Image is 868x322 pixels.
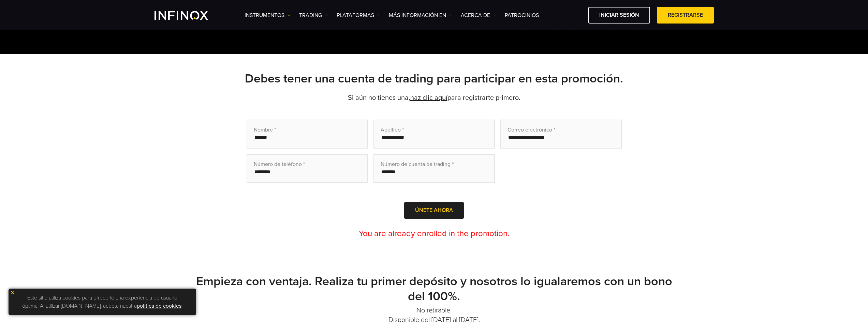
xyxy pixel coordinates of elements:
a: Iniciar sesión [588,7,650,24]
button: Únete ahora [404,202,464,219]
span: You are already enrolled in the promotion. [359,229,510,239]
a: INFINOX Logo [155,11,224,20]
a: Patrocinios [505,11,539,19]
strong: Debes tener una cuenta de trading para participar en esta promoción. [245,71,623,86]
img: yellow close icon [10,290,15,295]
a: Instrumentos [245,11,291,19]
a: Más información en [389,11,452,19]
p: Este sitio utiliza cookies para ofrecerle una experiencia de usuario óptima. Al utilizar [DOMAIN_... [12,292,193,312]
a: PLATAFORMAS [337,11,380,19]
a: haz clic aquí [410,94,447,102]
strong: Empieza con ventaja. Realiza tu primer depósito y nosotros lo igualaremos con un bono del 100%. [196,274,672,304]
a: política de cookies [137,303,181,309]
a: Registrarse [657,7,714,24]
a: TRADING [299,11,328,19]
p: Si aún no tienes una, para registrarte primero. [195,93,673,103]
span: Únete ahora [415,207,453,214]
a: ACERCA DE [461,11,496,19]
